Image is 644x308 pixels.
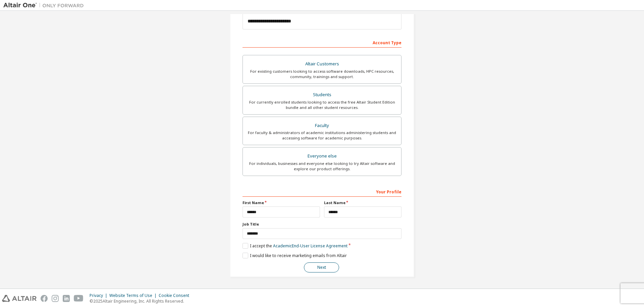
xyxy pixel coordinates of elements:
[243,37,401,48] div: Account Type
[41,295,48,302] img: facebook.svg
[324,200,401,205] label: Last Name
[273,243,347,249] a: Academic End-User License Agreement
[247,59,397,69] div: Altair Customers
[243,200,320,205] label: First Name
[90,298,193,304] p: © 2025 Altair Engineering, Inc. All Rights Reserved.
[247,151,397,161] div: Everyone else
[247,69,397,79] div: For existing customers looking to access software downloads, HPC resources, community, trainings ...
[3,2,87,9] img: Altair One
[243,253,347,258] label: I would like to receive marketing emails from Altair
[247,161,397,172] div: For individuals, businesses and everyone else looking to try Altair software and explore our prod...
[52,295,59,302] img: instagram.svg
[90,293,109,298] div: Privacy
[247,130,397,141] div: For faculty & administrators of academic institutions administering students and accessing softwa...
[247,121,397,130] div: Faculty
[247,100,397,110] div: For currently enrolled students looking to access the free Altair Student Edition bundle and all ...
[2,295,37,302] img: altair_logo.svg
[243,222,401,227] label: Job Title
[247,90,397,100] div: Students
[304,262,339,272] button: Next
[159,293,193,298] div: Cookie Consent
[243,243,347,249] label: I accept the
[63,295,70,302] img: linkedin.svg
[109,293,159,298] div: Website Terms of Use
[74,295,84,302] img: youtube.svg
[243,186,401,197] div: Your Profile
